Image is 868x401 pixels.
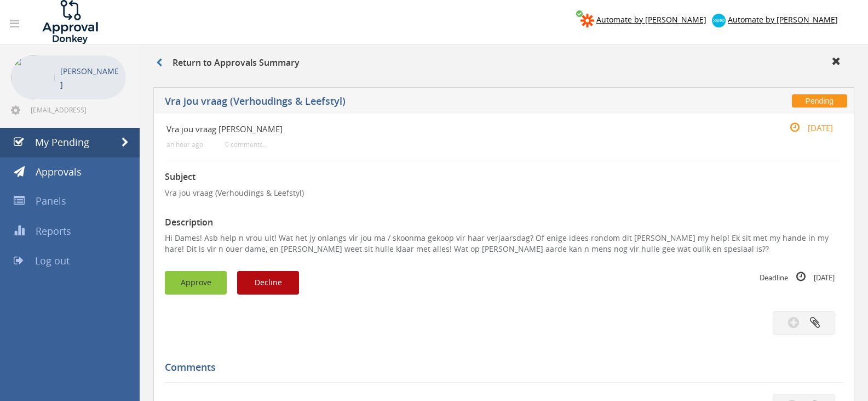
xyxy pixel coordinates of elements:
span: Pending [792,94,847,108]
small: [DATE] [778,122,833,134]
span: Panels [36,194,66,207]
p: [PERSON_NAME] [60,64,120,92]
h5: Comments [165,362,835,373]
span: Log out [35,254,70,267]
span: My Pending [35,135,89,149]
span: Reports [36,224,71,238]
span: [EMAIL_ADDRESS][DOMAIN_NAME] [31,105,124,114]
span: Automate by [PERSON_NAME] [728,14,838,25]
h5: Vra jou vraag (Verhoudings & Leefstyl) [165,96,641,110]
small: an hour ago [166,140,203,149]
h3: Description [165,218,843,228]
img: xero-logo.png [712,14,726,27]
span: Approvals [36,165,82,178]
img: zapier-logomark.png [580,14,594,27]
small: Deadline [DATE] [760,271,835,283]
button: Decline [237,271,299,295]
p: Vra jou vraag (Verhoudings & Leefstyl) [165,188,843,199]
button: Approve [165,271,227,295]
h4: Vra jou vraag [PERSON_NAME] [166,125,729,134]
h3: Return to Approvals Summary [156,58,300,68]
span: Automate by [PERSON_NAME] [596,14,706,25]
h3: Subject [165,172,843,182]
small: 0 comments... [225,140,268,149]
p: Hi Dames! Asb help n vrou uit! Wat het jy onlangs vir jou ma / skoonma gekoop vir haar verjaarsda... [165,233,843,255]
